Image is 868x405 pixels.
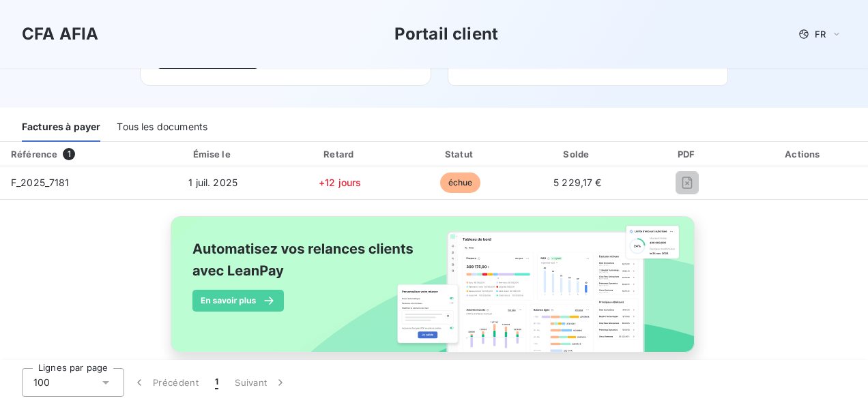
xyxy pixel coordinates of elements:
span: 5 229,17 € [553,177,602,188]
span: FR [815,29,826,40]
button: 1 [207,368,227,397]
span: échue [440,172,481,193]
span: 1 juil. 2025 [188,177,237,188]
div: Référence [11,149,57,160]
div: Tous les documents [117,113,207,142]
button: Précédent [124,368,207,397]
div: Actions [742,147,865,161]
span: +12 jours [319,177,361,188]
img: banner [158,208,710,376]
div: Factures à payer [22,113,100,142]
span: 1 [63,148,75,160]
span: 1 [215,376,218,389]
h3: CFA AFIA [22,22,98,46]
span: F_2025_7181 [11,177,70,188]
div: Solde [522,147,633,161]
div: Retard [282,147,398,161]
div: Statut [403,147,517,161]
div: Émise le [149,147,276,161]
div: PDF [638,147,737,161]
button: Suivant [227,368,295,397]
h3: Portail client [394,22,498,46]
span: 100 [33,376,50,389]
